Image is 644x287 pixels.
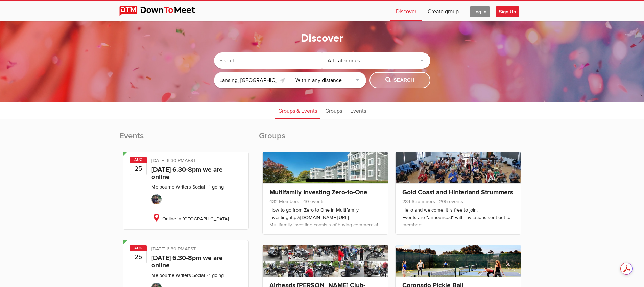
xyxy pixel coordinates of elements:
span: Aug [130,245,147,251]
img: DownToMeet [119,6,206,16]
button: Search [369,72,430,88]
input: Location or ZIP-Code [214,72,290,88]
a: Groups [322,102,345,119]
b: 25 [130,162,146,175]
span: Australia/Sydney [185,246,196,252]
a: [DATE] 6.30-8pm we are online [151,165,223,181]
a: Discover [390,1,422,21]
span: Online in [GEOGRAPHIC_DATA] [162,216,229,222]
span: 284 Strummers [402,199,435,204]
li: 1 going [206,184,224,190]
a: Melbourne Writers Social [151,184,205,190]
span: 40 events [301,199,325,204]
li: 1 going [206,272,224,278]
a: Sign Up [496,1,525,21]
img: MatClarke [151,194,162,204]
a: Gold Coast and Hinterland Strummers [402,188,513,196]
div: All categories [322,52,430,69]
a: Log In [464,1,495,21]
span: 432 Members [269,199,299,204]
a: Events [347,102,369,119]
h2: Events [119,131,252,148]
div: [DATE] 6:30 PM [151,157,242,166]
input: Search... [214,52,322,69]
h2: Groups [259,131,525,148]
span: 205 events [436,199,463,204]
a: Multifamily Investing Zero-to-One [269,188,367,196]
span: Log In [470,6,490,17]
a: Create group [422,1,464,21]
span: Aug [130,157,147,163]
a: Melbourne Writers Social [151,272,205,278]
a: Groups & Events [275,102,320,119]
h1: Discover [301,31,343,46]
a: [DATE] 6.30-8pm we are online [151,254,223,269]
b: 25 [130,251,146,263]
span: Australia/Sydney [185,158,196,163]
span: Search [385,76,414,84]
span: Sign Up [496,6,519,17]
div: [DATE] 6:30 PM [151,245,242,254]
